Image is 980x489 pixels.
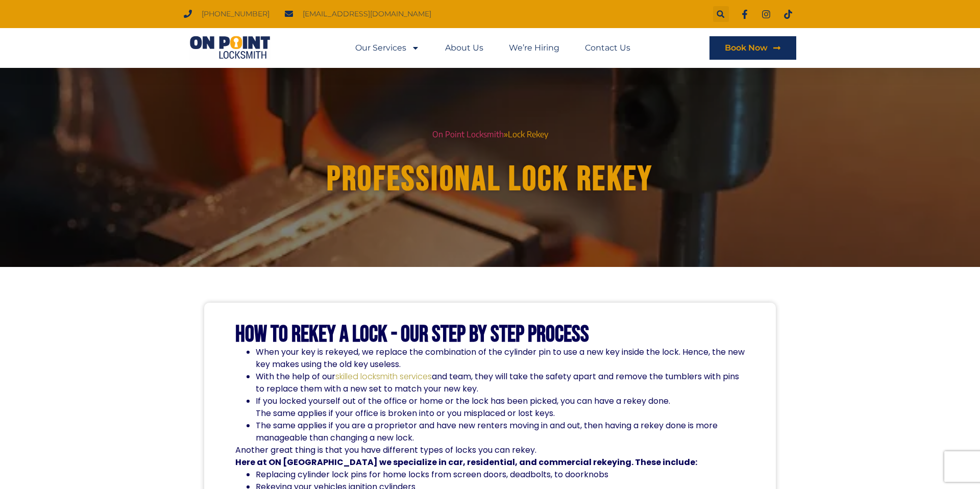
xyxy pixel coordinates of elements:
h2: How To Rekey A Lock - Our Step By Step Process [235,323,745,346]
span: Book Now [725,44,768,52]
b: Here at ON [GEOGRAPHIC_DATA] we specialize in car, residential, and commercial rekeying. These in... [235,456,697,468]
a: Our Services [355,36,420,60]
li: The same applies if you are a proprietor and have new renters moving in and out, then having a re... [256,420,745,444]
span: [PHONE_NUMBER] [199,7,269,21]
a: About Us [445,36,483,60]
span: [EMAIL_ADDRESS][DOMAIN_NAME] [300,7,431,21]
div: Search [713,6,729,22]
p: Another great thing is that you have different types of locks you can rekey. [235,444,745,469]
li: If you locked yourself out of the office or home or the lock has been picked, you can have a reke... [256,395,745,420]
nav: breadcrumbs [204,128,776,141]
span: Lock Rekey [508,129,548,139]
a: skilled locksmith services [335,371,432,382]
span: » [504,129,508,139]
li: When your key is rekeyed, we replace the combination of the cylinder pin to use a new key inside ... [256,346,745,371]
li: With the help of our and team, they will take the safety apart and remove the tumblers with pins ... [256,371,745,395]
li: Replacing cylinder lock pins for home locks from screen doors, deadbolts, to doorknobs [256,469,745,481]
a: We’re Hiring [509,36,559,60]
a: On Point Locksmith [432,129,504,139]
a: Contact Us [585,36,630,60]
a: Book Now [709,36,796,60]
h1: Professional Lock Rekey [213,160,767,199]
nav: Menu [355,36,630,60]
